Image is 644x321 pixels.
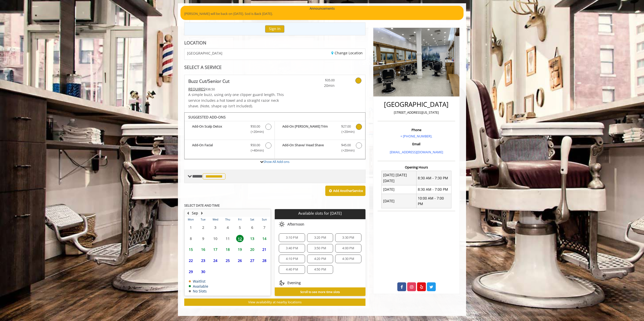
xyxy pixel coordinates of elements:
[314,246,326,250] span: 3:50 PM
[246,233,258,244] td: Select day13
[338,129,353,134] span: (+20min )
[184,40,206,46] b: LOCATION
[382,194,417,208] td: [DATE]
[310,6,335,11] b: Announcements
[184,299,365,306] button: View availability at nearby locations
[246,255,258,266] td: Select day27
[305,83,335,88] span: 20min
[258,244,271,255] td: Select day21
[279,255,305,263] div: 4:10 PM
[286,236,298,240] span: 3:10 PM
[379,101,454,108] h2: [GEOGRAPHIC_DATA]
[234,255,246,266] td: Select day26
[277,142,362,154] label: Add-On Shave/ Head Shave
[342,236,354,240] span: 3:30 PM
[416,185,451,194] td: 8:30 AM - 7:00 PM
[246,244,258,255] td: Select day20
[248,300,302,304] span: View availability at nearby locations
[335,244,361,253] div: 4:00 PM
[342,257,354,261] span: 4:30 PM
[199,257,207,264] span: 23
[258,255,271,266] td: Select day28
[378,165,455,169] h3: Opening Hours
[189,289,208,293] td: No Slots
[416,194,451,208] td: 10:00 AM - 7:00 PM
[248,235,256,242] span: 13
[341,142,351,148] span: $45.00
[184,11,460,16] p: [PERSON_NAME] will be back on [DATE]. Sod is Back [DATE].
[199,268,207,275] span: 30
[236,235,244,242] span: 12
[236,246,244,253] span: 19
[212,257,219,264] span: 24
[248,129,263,134] span: (+20min )
[209,244,221,255] td: Select day17
[314,236,326,240] span: 3:20 PM
[192,142,245,153] b: Add-On Facial
[258,233,271,244] td: Select day14
[331,51,363,55] a: Change Location
[187,51,222,55] span: [GEOGRAPHIC_DATA]
[325,186,365,196] button: Add AnotherService
[261,257,268,264] span: 28
[279,221,285,227] img: afternoon slots
[188,115,226,119] b: SUGGESTED ADD-ONS
[382,185,417,194] td: [DATE]
[246,217,258,222] th: Sat
[307,233,333,242] div: 3:20 PM
[186,210,190,216] button: Previous Month
[197,266,209,277] td: Select day30
[184,112,365,159] div: Buzz Cut/Senior Cut Add-onS
[335,255,361,263] div: 4:30 PM
[258,217,271,222] th: Sun
[248,246,256,253] span: 20
[185,217,197,222] th: Mon
[212,246,219,253] span: 17
[277,211,363,215] p: Available slots for [DATE]
[221,217,234,222] th: Thu
[300,290,340,294] b: Scroll to see more time slots
[236,257,244,264] span: 26
[185,255,197,266] td: Select day22
[279,244,305,253] div: 3:40 PM
[314,257,326,261] span: 4:20 PM
[250,124,260,129] span: $50.00
[287,222,304,226] span: Afternoon
[224,257,232,264] span: 25
[187,142,272,154] label: Add-On Facial
[209,255,221,266] td: Select day24
[279,233,305,242] div: 3:10 PM
[209,217,221,222] th: Wed
[314,267,326,271] span: 4:50 PM
[197,217,209,222] th: Tue
[307,255,333,263] div: 4:20 PM
[282,142,336,153] b: Add-On Shave/ Head Shave
[199,246,207,253] span: 16
[189,284,208,288] td: Available
[307,244,333,253] div: 3:50 PM
[187,257,195,264] span: 22
[382,171,417,185] td: [DATE] [DATE] [DATE]
[390,150,443,154] a: [EMAIL_ADDRESS][DOMAIN_NAME]
[187,246,195,253] span: 15
[282,124,336,134] b: Add-On [PERSON_NAME] Trim
[185,244,197,255] td: Select day15
[192,124,245,134] b: Add-On Scalp Detox
[379,110,454,115] p: [STREET_ADDRESS][US_STATE]
[287,281,301,285] span: Evening
[333,188,363,193] b: Add Another Service
[286,257,298,261] span: 4:10 PM
[197,255,209,266] td: Select day23
[279,280,285,286] img: evening slots
[335,233,361,242] div: 3:30 PM
[263,159,289,164] a: Show All Add-ons
[189,279,208,283] td: Waitlist
[221,244,234,255] td: Select day18
[185,266,197,277] td: Select day29
[338,148,353,153] span: (+20min )
[188,86,290,92] div: $38.50
[342,246,354,250] span: 4:00 PM
[307,265,333,274] div: 4:50 PM
[197,244,209,255] td: Select day16
[192,210,198,216] button: Sep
